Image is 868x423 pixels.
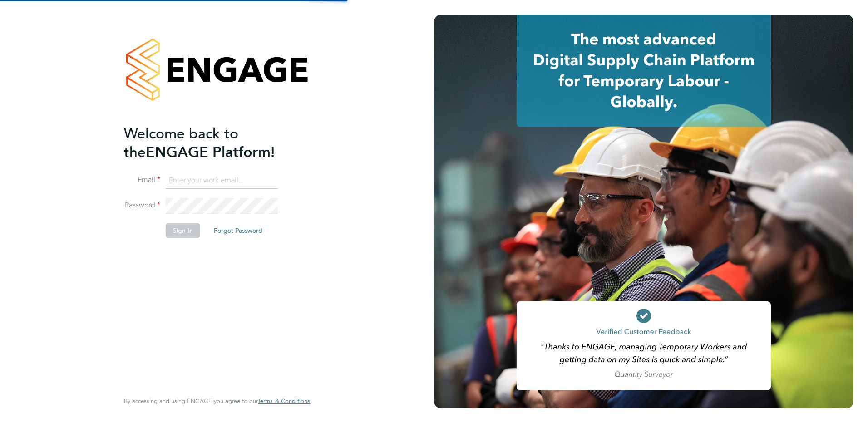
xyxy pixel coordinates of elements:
span: Welcome back to the [124,125,238,161]
span: By accessing and using ENGAGE you agree to our [124,397,310,405]
a: Terms & Conditions [258,398,310,405]
h2: ENGAGE Platform! [124,124,301,162]
label: Email [124,175,160,185]
span: Terms & Conditions [258,397,310,405]
input: Enter your work email... [166,172,278,189]
button: Sign In [166,223,200,238]
label: Password [124,201,160,210]
button: Forgot Password [207,223,270,238]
